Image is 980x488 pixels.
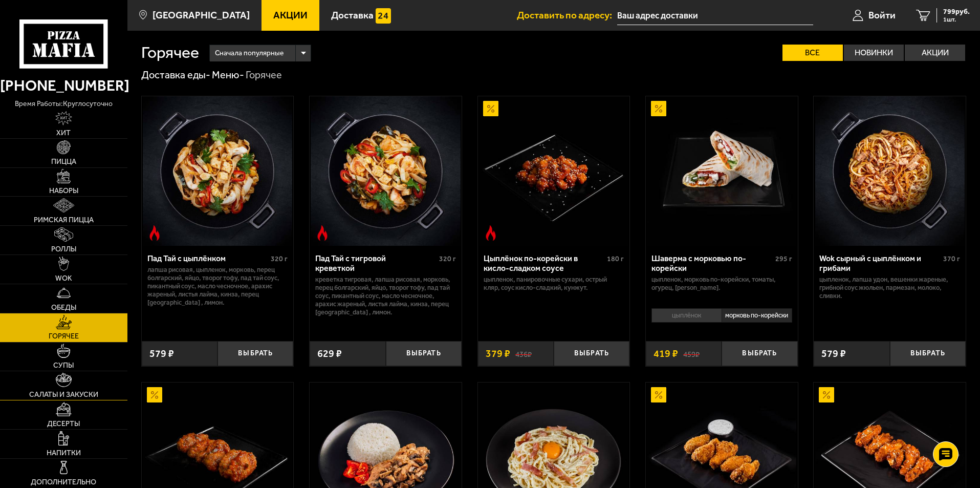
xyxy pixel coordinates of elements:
[646,305,798,333] div: 0
[819,253,941,273] div: Wok сырный с цыплёнком и грибами
[890,341,966,366] button: Выбрать
[53,362,74,369] span: Супы
[147,387,162,402] img: Акционный
[554,341,629,366] button: Выбрать
[34,217,94,224] span: Римская пицца
[376,8,391,24] img: 15daf4d41897b9f0e9f617042186c801.svg
[646,96,798,246] a: АкционныйШаверма с морковью по-корейски
[483,101,498,116] img: Акционный
[51,304,76,311] span: Обеды
[310,96,462,246] a: Острое блюдоПад Тай с тигровой креветкой
[315,253,437,273] div: Пад Тай с тигровой креветкой
[147,253,269,263] div: Пад Тай с цыплёнком
[722,308,792,323] li: морковь по-корейски
[814,96,966,246] a: Wok сырный с цыплёнком и грибами
[478,96,630,246] a: АкционныйОстрое блюдоЦыплёнок по-корейски в кисло-сладком соусе
[479,96,628,246] img: Цыплёнок по-корейски в кисло-сладком соусе
[483,225,498,241] img: Острое блюдо
[775,254,792,263] span: 295 г
[141,69,210,81] a: Доставка еды-
[651,308,722,323] li: цыплёнок
[607,254,624,263] span: 180 г
[905,45,965,61] label: Акции
[647,96,796,246] img: Шаверма с морковью по-корейски
[517,10,617,20] span: Доставить по адресу:
[215,44,284,63] span: Сначала популярные
[943,16,970,23] span: 1 шт.
[51,246,76,253] span: Роллы
[943,8,970,15] span: 799 руб.
[815,96,965,246] img: Wok сырный с цыплёнком и грибами
[439,254,456,263] span: 320 г
[217,341,293,366] button: Выбрать
[49,187,78,195] span: Наборы
[331,10,374,20] span: Доставка
[147,266,288,307] p: лапша рисовая, цыпленок, морковь, перец болгарский, яйцо, творог тофу, пад тай соус, пикантный со...
[484,275,624,292] p: цыпленок, панировочные сухари, острый кляр, Соус кисло-сладкий, кунжут.
[315,225,330,241] img: Острое блюдо
[651,275,792,292] p: цыпленок, морковь по-корейски, томаты, огурец, [PERSON_NAME].
[486,349,510,359] span: 379 ₽
[49,333,79,340] span: Горячее
[47,420,80,428] span: Десерты
[212,69,244,81] a: Меню-
[311,96,460,246] img: Пад Тай с тигровой креветкой
[273,10,308,20] span: Акции
[651,253,773,273] div: Шаверма с морковью по-корейски
[47,450,81,457] span: Напитки
[153,10,250,20] span: [GEOGRAPHIC_DATA]
[315,275,456,316] p: креветка тигровая, лапша рисовая, морковь, перец болгарский, яйцо, творог тофу, пад тай соус, пик...
[844,45,904,61] label: Новинки
[386,341,462,366] button: Выбрать
[317,349,342,359] span: 629 ₽
[51,158,76,165] span: Пицца
[143,96,292,246] img: Пад Тай с цыплёнком
[271,254,288,263] span: 320 г
[722,341,797,366] button: Выбрать
[943,254,960,263] span: 370 г
[654,349,678,359] span: 419 ₽
[246,69,282,82] div: Горячее
[515,349,532,359] s: 436 ₽
[29,391,98,398] span: Салаты и закуски
[56,130,71,137] span: Хит
[683,349,700,359] s: 459 ₽
[149,349,174,359] span: 579 ₽
[55,275,72,282] span: WOK
[617,6,813,25] input: Ваш адрес доставки
[31,479,96,486] span: Дополнительно
[651,387,666,402] img: Акционный
[141,45,199,61] h1: Горячее
[821,349,846,359] span: 579 ₽
[819,387,834,402] img: Акционный
[819,275,960,300] p: цыпленок, лапша удон, вешенки жареные, грибной соус Жюльен, пармезан, молоко, сливки.
[147,225,162,241] img: Острое блюдо
[651,101,666,116] img: Акционный
[142,96,294,246] a: Острое блюдоПад Тай с цыплёнком
[484,253,605,273] div: Цыплёнок по-корейски в кисло-сладком соусе
[868,10,896,20] span: Войти
[782,45,843,61] label: Все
